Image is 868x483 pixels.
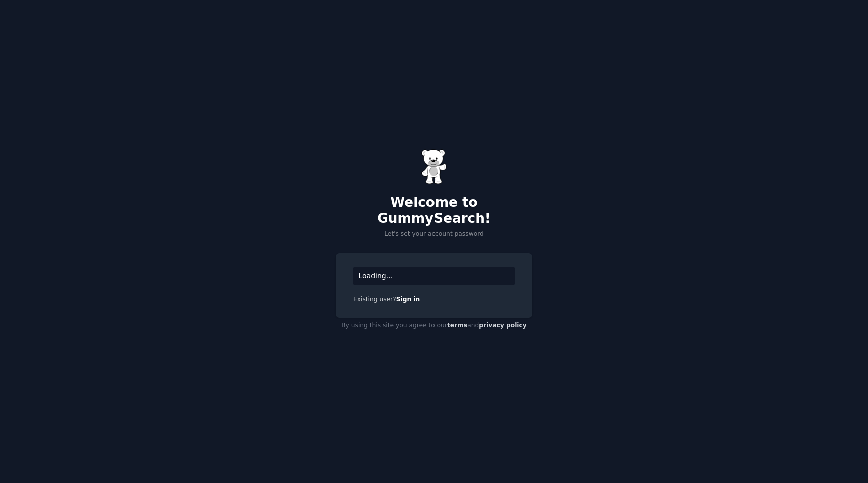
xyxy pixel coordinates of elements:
a: terms [447,322,467,329]
a: Sign in [396,296,420,303]
h2: Welcome to GummySearch! [336,195,532,226]
div: Loading... [353,267,515,285]
a: privacy policy [479,322,527,329]
div: By using this site you agree to our and [336,318,532,334]
p: Let's set your account password [336,230,532,239]
span: Existing user? [353,296,396,303]
img: Gummy Bear [421,149,447,184]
